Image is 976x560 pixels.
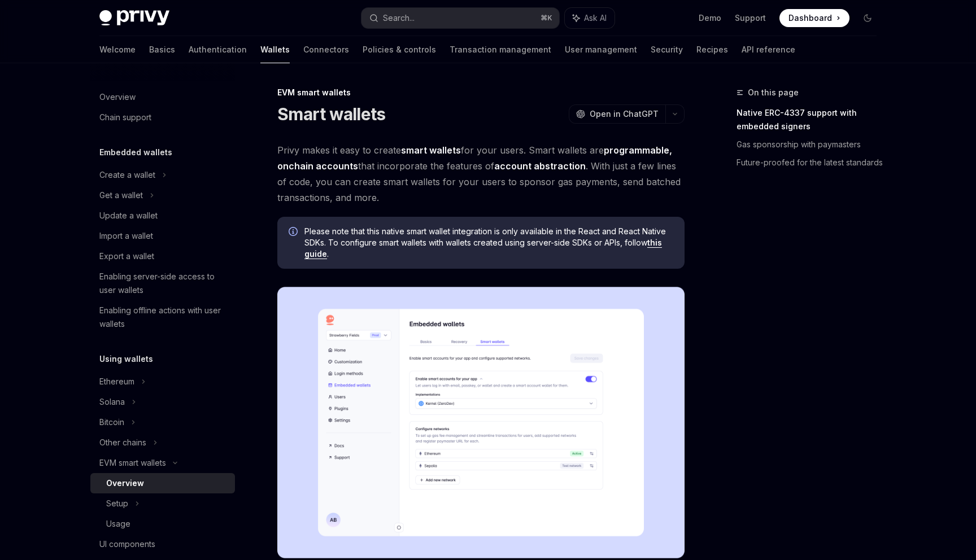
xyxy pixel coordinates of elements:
[149,36,175,63] a: Basics
[99,229,153,243] div: Import a wallet
[99,415,124,429] div: Bitcoin
[90,473,235,493] a: Overview
[742,36,795,63] a: API reference
[737,154,886,172] a: Future-proofed for the latest standards
[737,104,886,135] a: Native ERC-4337 support with embedded signers
[735,12,766,24] a: Support
[99,168,155,182] div: Create a wallet
[304,226,673,260] span: Please note that this native smart wallet integration is only available in the React and React Na...
[106,497,128,510] div: Setup
[99,456,166,470] div: EVM smart wallets
[651,36,683,63] a: Security
[99,304,228,331] div: Enabling offline actions with user wallets
[748,86,799,99] span: On this page
[99,90,136,104] div: Overview
[99,189,143,202] div: Get a wallet
[277,287,685,558] img: Sample enable smart wallets
[90,87,235,107] a: Overview
[303,36,349,63] a: Connectors
[260,36,290,63] a: Wallets
[699,12,721,24] a: Demo
[99,250,154,263] div: Export a wallet
[737,135,886,154] a: Gas sponsorship with paymasters
[99,436,146,449] div: Other chains
[277,142,685,205] span: Privy makes it easy to create for your users. Smart wallets are that incorporate the features of ...
[401,145,461,156] strong: smart wallets
[99,375,134,388] div: Ethereum
[106,476,144,490] div: Overview
[99,111,151,124] div: Chain support
[361,8,559,28] button: Search...⌘K
[99,270,228,297] div: Enabling server-side access to user wallets
[779,9,849,27] a: Dashboard
[90,534,235,554] a: UI components
[363,36,436,63] a: Policies & controls
[569,104,665,124] button: Open in ChatGPT
[565,36,637,63] a: User management
[859,9,877,27] button: Toggle dark mode
[383,11,415,25] div: Search...
[99,146,172,159] h5: Embedded wallets
[289,227,300,238] svg: Info
[99,537,155,551] div: UI components
[90,246,235,266] a: Export a wallet
[450,36,551,63] a: Transaction management
[90,514,235,534] a: Usage
[90,107,235,128] a: Chain support
[99,10,169,26] img: dark logo
[106,517,130,531] div: Usage
[90,205,235,226] a: Update a wallet
[189,36,247,63] a: Authentication
[277,87,685,98] div: EVM smart wallets
[277,104,385,124] h1: Smart wallets
[788,12,832,24] span: Dashboard
[99,209,158,222] div: Update a wallet
[90,226,235,246] a: Import a wallet
[584,12,607,24] span: Ask AI
[696,36,728,63] a: Recipes
[90,300,235,334] a: Enabling offline actions with user wallets
[99,352,153,366] h5: Using wallets
[99,395,125,409] div: Solana
[541,14,552,23] span: ⌘ K
[590,108,659,120] span: Open in ChatGPT
[565,8,615,28] button: Ask AI
[90,266,235,300] a: Enabling server-side access to user wallets
[494,160,586,172] a: account abstraction
[99,36,136,63] a: Welcome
